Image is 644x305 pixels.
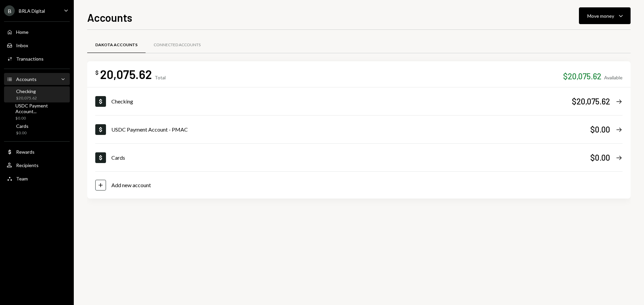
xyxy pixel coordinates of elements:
a: USDC Payment Account - PMAC$0.00 [95,116,623,143]
div: $20,075.62 [16,95,37,101]
div: Cards [16,123,29,129]
div: $0.00 [15,116,67,121]
div: $20,075.62 [572,96,610,107]
div: $0.00 [590,124,610,135]
a: Checking$20,075.62 [95,87,623,115]
a: Inbox [4,39,70,51]
a: Rewards [4,146,70,158]
a: Checking$20,075.62 [4,86,70,102]
a: Cards$0.00 [95,144,623,171]
div: Connected Accounts [154,42,201,48]
div: Move money [587,12,614,19]
div: Rewards [16,149,35,155]
a: Recipients [4,159,70,171]
div: Inbox [16,43,28,48]
div: $ [95,69,99,76]
a: Home [4,26,70,38]
div: B [4,5,15,16]
a: Cards$0.00 [4,121,70,137]
div: Checking [16,88,37,94]
div: $0.00 [590,152,610,163]
a: Dakota Accounts [87,36,146,54]
div: Cards [111,154,590,162]
div: Transactions [16,56,44,62]
a: Transactions [4,53,70,65]
div: Dakota Accounts [95,42,138,48]
a: Connected Accounts [146,36,209,54]
div: $20,075.62 [563,71,601,82]
a: USDC Payment Account...$0.00 [4,104,70,120]
div: Team [16,176,28,181]
div: Checking [111,97,572,105]
div: $0.00 [16,130,29,136]
button: Move money [579,7,631,24]
div: Total [155,75,166,80]
div: Add new account [111,181,151,189]
div: 20,075.62 [100,67,152,82]
div: USDC Payment Account - PMAC [111,126,590,134]
div: Available [604,75,623,80]
div: Accounts [16,76,37,82]
div: Home [16,29,29,35]
a: Team [4,172,70,184]
div: USDC Payment Account... [15,103,67,114]
div: Recipients [16,162,39,168]
a: Accounts [4,73,70,85]
h1: Accounts [87,11,132,24]
div: BRLA Digital [19,8,45,14]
